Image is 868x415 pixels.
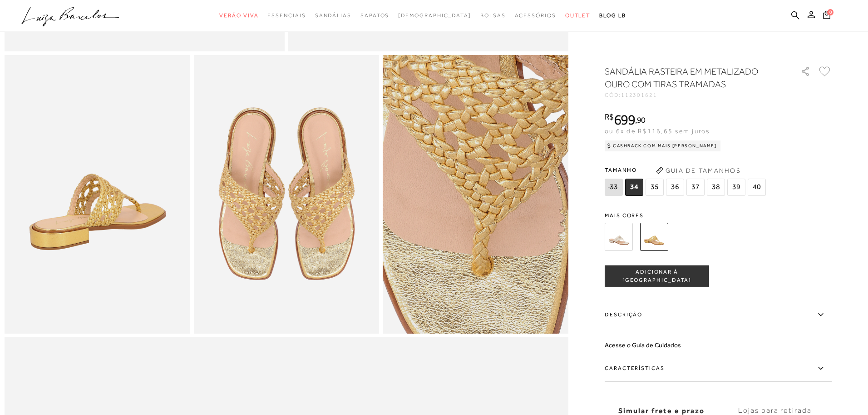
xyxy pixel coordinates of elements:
[480,12,506,19] span: Bolsas
[827,9,833,15] span: 0
[398,12,471,19] span: [DEMOGRAPHIC_DATA]
[219,7,258,24] a: categoryNavScreenReaderText
[599,7,626,24] a: BLOG LB
[820,10,833,22] button: 0
[605,355,832,382] label: Características
[515,7,556,24] a: categoryNavScreenReaderText
[635,116,646,124] i: ,
[605,223,633,251] img: SANDÁLIA RASTEIRA EM COURO OFF WHITE COM TIRAS TRAMADAS
[614,111,635,128] span: 699
[599,12,626,19] span: BLOG LB
[605,140,720,151] div: Cashback com Mais [PERSON_NAME]
[646,179,664,196] span: 35
[565,7,591,24] a: categoryNavScreenReaderText
[707,179,725,196] span: 38
[605,127,710,135] span: ou 6x de R$116,65 sem juros
[605,268,709,284] span: ADICIONAR À [GEOGRAPHIC_DATA]
[605,65,775,90] h1: SANDÁLIA RASTEIRA EM METALIZADO OURO COM TIRAS TRAMADAS
[565,12,591,19] span: Outlet
[605,113,614,121] i: R$
[360,12,389,19] span: Sapatos
[727,179,745,196] span: 39
[267,7,306,24] a: categoryNavScreenReaderText
[360,7,389,24] a: categoryNavScreenReaderText
[605,213,832,218] span: Mais cores
[605,179,623,196] span: 33
[640,223,668,251] img: SANDÁLIA RASTEIRA EM METALIZADO OURO COM TIRAS TRAMADAS
[315,7,351,24] a: categoryNavScreenReaderText
[194,55,380,334] img: image
[315,12,351,19] span: Sandálias
[653,163,744,178] button: Guia de Tamanhos
[219,12,258,19] span: Verão Viva
[605,163,768,177] span: Tamanho
[605,265,709,287] button: ADICIONAR À [GEOGRAPHIC_DATA]
[398,7,471,24] a: noSubCategoriesText
[515,12,556,19] span: Acessórios
[637,115,646,125] span: 90
[686,179,705,196] span: 37
[621,92,657,98] span: 112301621
[267,12,306,19] span: Essenciais
[480,7,506,24] a: categoryNavScreenReaderText
[5,55,190,334] img: image
[748,179,766,196] span: 40
[666,179,684,196] span: 36
[605,341,681,349] a: Acesse o Guia de Cuidados
[625,179,643,196] span: 34
[605,302,832,328] label: Descrição
[605,92,786,98] div: CÓD:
